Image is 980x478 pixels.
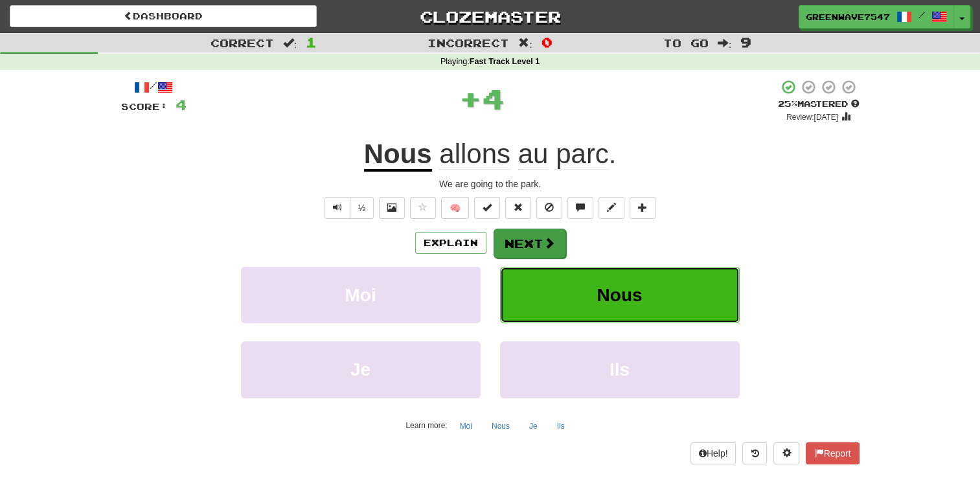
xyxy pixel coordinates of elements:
[806,442,859,464] button: Report
[630,197,655,219] button: Add to collection (alt+a)
[799,5,954,28] a: GreenWave7547 /
[350,197,374,219] button: ½
[522,416,545,436] button: Je
[241,267,481,323] button: Moi
[518,139,549,170] span: au
[806,11,890,23] span: GreenWave7547
[410,197,436,219] button: Favorite sentence (alt+f)
[567,197,593,219] button: Discuss sentence (alt+u)
[379,197,405,219] button: Show image (alt+x)
[718,38,732,49] span: :
[459,79,482,118] span: +
[121,177,860,190] div: We are going to the park.
[482,82,505,115] span: 4
[778,98,860,110] div: Mastered
[415,232,486,254] button: Explain
[505,197,531,219] button: Reset to 0% Mastered (alt+r)
[241,341,481,398] button: Je
[918,10,925,19] span: /
[536,197,562,219] button: Ignore sentence (alt+i)
[306,34,317,50] span: 1
[518,38,532,49] span: :
[283,38,297,49] span: :
[364,139,432,172] u: Nous
[778,98,797,109] span: 25 %
[325,197,350,219] button: Play sentence audio (ctl+space)
[322,197,374,219] div: Text-to-speech controls
[500,267,740,323] button: Nous
[211,36,274,49] span: Correct
[550,416,572,436] button: Ils
[740,34,751,50] span: 9
[176,97,187,113] span: 4
[350,359,370,380] span: Je
[405,421,447,430] small: Learn more:
[121,101,168,112] span: Score:
[345,285,376,305] span: Moi
[690,442,736,464] button: Help!
[427,36,509,49] span: Incorrect
[474,197,500,219] button: Set this sentence to 100% Mastered (alt+m)
[121,79,187,95] div: /
[470,57,540,66] strong: Fast Track Level 1
[336,5,643,28] a: Clozemaster
[484,416,517,436] button: Nous
[598,197,624,219] button: Edit sentence (alt+d)
[597,285,643,305] span: Nous
[786,113,838,122] small: Review: [DATE]
[541,34,553,50] span: 0
[610,359,630,380] span: Ils
[441,197,469,219] button: 🧠
[663,36,709,49] span: To go
[556,139,609,170] span: parc
[432,139,617,170] span: .
[494,229,566,258] button: Next
[453,416,479,436] button: Moi
[10,5,317,27] a: Dashboard
[439,139,510,170] span: allons
[500,341,740,398] button: Ils
[742,442,767,464] button: Round history (alt+y)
